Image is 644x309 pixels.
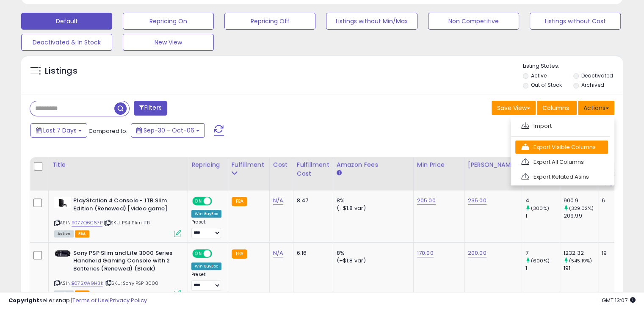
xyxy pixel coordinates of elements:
a: Export Visible Columns [515,141,608,154]
div: 6.16 [297,249,326,257]
button: Actions [578,101,614,115]
label: Archived [581,81,604,88]
span: 2025-10-14 13:07 GMT [602,296,636,304]
div: 900.9 [564,197,598,204]
div: 4 [525,197,560,204]
span: Last 7 Days [43,126,77,135]
a: 205.00 [417,196,436,205]
button: Non Competitive [428,13,519,30]
div: Win BuyBox [191,210,221,218]
button: Columns [537,101,577,115]
button: Repricing Off [224,13,315,30]
button: Filters [134,101,167,116]
div: 6 [602,197,615,204]
div: Cost [273,160,290,169]
button: Deactivated & In Stock [21,34,112,51]
button: Default [21,13,112,30]
div: Win BuyBox [191,262,221,270]
a: N/A [273,249,283,257]
div: ASIN: [54,197,181,236]
button: Listings without Cost [530,13,621,30]
a: 200.00 [468,249,486,257]
img: 31tulQiCR5L._SL40_.jpg [54,197,71,208]
a: B07ZQ6C67P [72,219,102,226]
small: FBA [232,249,247,259]
div: 8.47 [297,197,326,204]
span: | SKU: PS4 Slim 1TB [104,219,149,226]
div: Fulfillment [232,160,266,169]
div: 209.99 [564,212,598,220]
label: Out of Stock [531,81,562,88]
small: FBA [232,197,247,206]
div: Title [52,160,184,169]
a: Export Related Asins [515,170,608,183]
span: ON [193,250,204,257]
span: All listings currently available for purchase on Amazon [54,230,74,237]
div: seller snap | | [8,297,147,305]
label: Deactivated [581,72,613,79]
button: Sep-30 - Oct-06 [131,123,205,138]
div: (+$1.8 var) [337,257,407,265]
div: Preset: [191,272,221,291]
img: 31WdHJIACHL._SL40_.jpg [54,249,71,258]
div: 19 [602,249,615,257]
span: OFF [211,198,224,205]
div: 7 [525,249,560,257]
a: B07SXW9H3K [72,280,103,287]
small: (600%) [531,257,550,264]
button: Listings without Min/Max [326,13,417,30]
div: Min Price [417,160,461,169]
p: Listing States: [523,62,623,70]
span: FBA [75,230,89,237]
div: Fulfillment Cost [297,160,329,178]
small: (300%) [531,205,549,212]
div: (+$1.8 var) [337,204,407,212]
a: Privacy Policy [110,296,147,304]
div: 1 [525,265,560,272]
small: (329.02%) [569,205,594,212]
small: Amazon Fees. [337,169,342,177]
b: PlayStation 4 Console - 1TB Slim Edition (Renewed) [video game] [73,197,176,215]
div: 1232.32 [564,249,598,257]
h5: Listings [45,65,77,77]
a: 235.00 [468,196,486,205]
div: 8% [337,197,407,204]
b: Sony PSP Slim and Lite 3000 Series Handheld Gaming Console with 2 Batteries (Renewed) (Black) [73,249,176,275]
a: Export All Columns [515,155,608,168]
small: (545.19%) [569,257,592,264]
div: Preset: [191,219,221,238]
button: New View [123,34,214,51]
span: Compared to: [88,127,127,135]
a: N/A [273,196,283,205]
button: Repricing On [123,13,214,30]
div: Amazon Fees [337,160,410,169]
button: Last 7 Days [30,123,87,138]
span: Sep-30 - Oct-06 [144,126,194,135]
span: Columns [542,104,569,112]
a: Terms of Use [72,296,108,304]
div: 8% [337,249,407,257]
div: 1 [525,212,560,220]
label: Active [531,72,547,79]
span: | SKU: Sony PSP 3000 [105,280,158,287]
div: Repricing [191,160,224,169]
span: OFF [211,250,224,257]
span: ON [193,198,204,205]
a: Import [515,119,608,132]
strong: Copyright [8,296,39,304]
a: 170.00 [417,249,434,257]
div: [PERSON_NAME] [468,160,518,169]
button: Save View [492,101,536,115]
div: 191 [564,265,598,272]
